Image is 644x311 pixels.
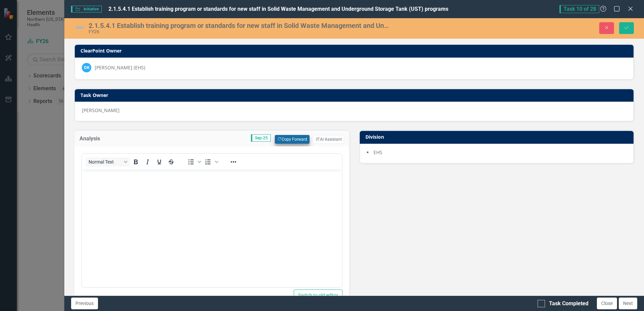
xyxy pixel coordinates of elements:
[275,135,310,144] button: Copy Forward
[619,298,637,309] button: Next
[82,63,91,72] div: DK
[597,298,617,309] button: Close
[165,157,177,167] button: Strikethrough
[82,107,626,114] div: [PERSON_NAME]
[108,6,448,12] span: 2.1.5.4.1 Establish training program or standards for new staff in Solid Waste Management and Und...
[294,289,343,301] button: Switch to old editor
[80,93,630,98] h3: Task Owner
[142,157,153,167] button: Italic
[95,64,145,71] div: [PERSON_NAME] (EHS)
[89,29,389,34] div: FY26
[251,134,271,142] span: Sep-25
[71,298,98,309] button: Previous
[202,157,219,167] div: Numbered list
[130,157,141,167] button: Bold
[74,22,85,33] img: Not Defined
[313,135,344,144] button: AI Assistant
[71,6,101,12] span: Initiative
[154,157,165,167] button: Underline
[82,170,342,287] iframe: Rich Text Area
[185,157,202,167] div: Bullet list
[89,22,389,29] div: 2.1.5.4.1 Establish training program or standards for new staff in Solid Waste Management and Und...
[549,300,588,308] div: Task Completed
[559,5,599,13] span: Task 10 of 28
[86,157,130,167] button: Block Normal Text
[374,149,382,155] span: EHS
[365,134,630,139] h3: Division
[89,159,122,165] span: Normal Text
[228,157,239,167] button: Reveal or hide additional toolbar items
[80,48,630,53] h3: ClearPoint Owner
[79,136,127,142] h3: Analysis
